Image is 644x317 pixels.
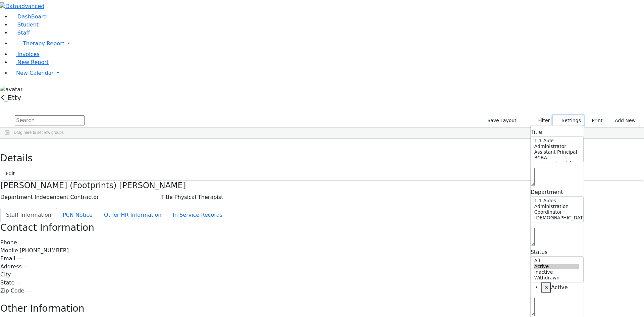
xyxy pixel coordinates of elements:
option: Coordinator [534,209,579,215]
button: PCN Notice [57,208,98,222]
textarea: Search [531,298,535,316]
option: Withdrawn [534,275,579,281]
span: Active [551,284,568,290]
label: Phone [0,239,17,247]
button: Other HR Information [98,208,167,222]
span: Therapy Report [23,40,64,47]
option: Hearing [534,221,579,226]
button: Add New [608,115,639,126]
span: --- [12,271,18,278]
span: New Report [17,59,49,65]
span: Staff [17,30,30,36]
span: DashBoard [17,13,47,20]
span: New Calendar [16,70,54,76]
select: Default select example [531,196,584,222]
button: Settings [553,115,584,126]
option: Community Liaison [534,161,579,166]
span: --- [26,287,32,294]
a: New Calendar [11,66,644,80]
a: Invoices [11,51,40,57]
option: [DEMOGRAPHIC_DATA] Paraprofessional [534,215,579,221]
label: Department [531,188,563,196]
label: Email [0,255,15,263]
option: Inactive [534,269,579,275]
option: Active [534,264,579,269]
button: Staff Information [0,208,57,222]
option: Assistant Principal [534,149,579,155]
label: Mobile [0,247,18,255]
label: City [0,271,11,279]
a: New Report [11,59,49,65]
span: --- [23,263,29,270]
button: Remove item [541,282,551,293]
span: × [544,284,548,290]
li: Active [541,282,584,293]
textarea: Search [531,228,535,246]
span: [PHONE_NUMBER] [20,247,69,254]
button: Print [584,115,606,126]
textarea: Search [531,168,535,186]
option: Administration [534,204,579,209]
option: BCBA [534,155,579,161]
option: Administrator [534,144,579,149]
a: Therapy Report [11,37,644,50]
label: Department [0,193,33,201]
a: Staff [11,30,30,36]
span: Student [17,21,39,28]
a: Student [11,21,39,28]
label: Status [531,248,548,256]
a: DashBoard [11,13,47,20]
label: Zip Code [0,287,24,295]
option: All [534,258,579,264]
label: Title [161,193,173,201]
span: --- [17,255,22,262]
button: In Service Records [167,208,228,222]
button: Edit [3,168,18,179]
select: Default select example [531,256,584,282]
input: Search [15,115,85,125]
option: 1:1 Aide [534,138,579,144]
select: Default select example [531,136,584,162]
span: Physical Therapist [174,194,223,200]
span: Independent Contractor [35,194,99,200]
h4: [PERSON_NAME] (Footprints) [PERSON_NAME] [0,181,644,191]
label: Title [531,128,542,136]
button: Filter [530,115,553,126]
h3: Contact Information [0,222,644,233]
option: 1:1 Aides [534,198,579,204]
span: Invoices [17,51,40,57]
label: Address [0,263,22,271]
button: Save Layout [484,115,519,126]
span: Drag here to set row groups [14,130,64,135]
span: --- [16,279,22,286]
label: State [0,279,14,287]
h3: Other Information [0,303,644,314]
